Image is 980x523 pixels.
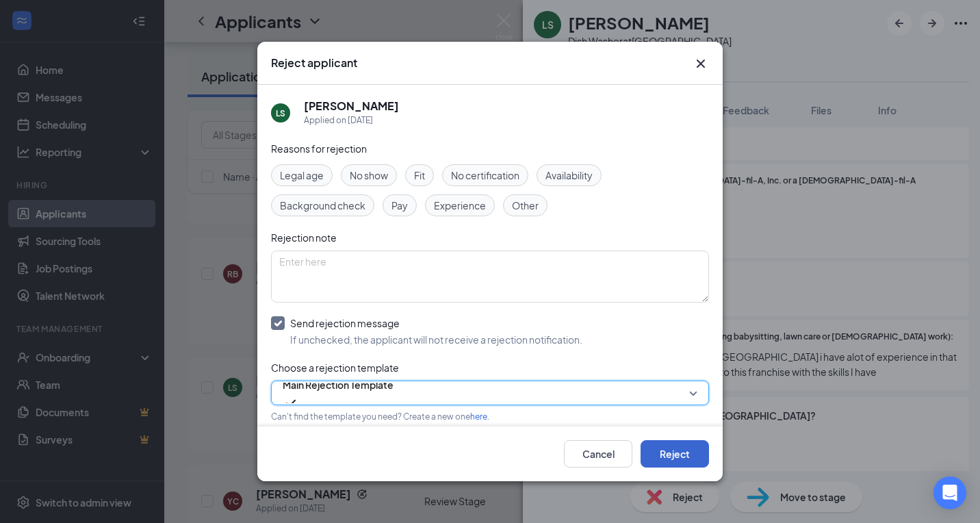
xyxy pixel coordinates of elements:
[280,168,324,183] span: Legal age
[276,107,285,119] div: LS
[280,198,365,213] span: Background check
[350,168,388,183] span: No show
[271,142,367,155] span: Reasons for rejection
[414,168,425,183] span: Fit
[271,55,357,71] h3: Reject applicant
[271,361,399,374] span: Choose a rejection template
[693,55,709,72] button: Close
[283,374,394,395] span: Main Rejection Template
[271,411,489,422] span: Can't find the template you need? Create a new one .
[283,395,299,411] svg: Checkmark
[470,411,487,422] a: here
[451,168,519,183] span: No certification
[933,476,966,509] div: Open Intercom Messenger
[545,168,593,183] span: Availability
[391,198,408,213] span: Pay
[693,55,709,72] svg: Cross
[564,440,632,468] button: Cancel
[434,198,486,213] span: Experience
[641,440,709,468] button: Reject
[271,231,337,244] span: Rejection note
[304,99,399,114] h5: [PERSON_NAME]
[512,198,539,213] span: Other
[304,114,399,127] div: Applied on [DATE]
